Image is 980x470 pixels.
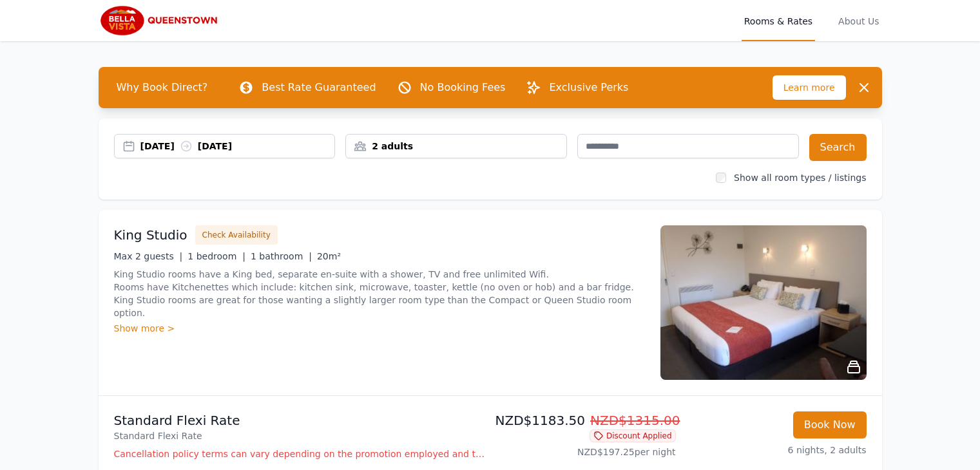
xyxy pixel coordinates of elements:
[590,413,680,428] span: NZD$1315.00
[773,75,846,100] span: Learn more
[346,140,566,153] div: 2 adults
[187,251,245,261] span: 1 bedroom |
[809,134,867,161] button: Search
[793,411,867,438] button: Book Now
[590,429,676,442] span: Discount Applied
[140,140,335,153] div: [DATE] [DATE]
[549,80,628,95] p: Exclusive Perks
[420,80,506,95] p: No Booking Fees
[734,173,866,183] label: Show all room types / listings
[114,322,645,335] div: Show more >
[195,225,278,245] button: Check Availability
[114,226,187,244] h3: King Studio
[317,251,341,261] span: 20m²
[114,251,183,261] span: Max 2 guests |
[495,446,676,458] p: NZD$197.25 per night
[262,80,376,95] p: Best Rate Guaranteed
[686,444,867,456] p: 6 nights, 2 adults
[251,251,312,261] span: 1 bathroom |
[114,268,645,319] p: King Studio rooms have a King bed, separate en-suite with a shower, TV and free unlimited Wifi. R...
[106,75,218,100] span: Why Book Direct?
[99,5,222,36] img: Bella Vista Queenstown
[114,447,485,460] p: Cancellation policy terms can vary depending on the promotion employed and the time of stay of th...
[114,429,485,442] p: Standard Flexi Rate
[495,411,676,429] p: NZD$1183.50
[114,411,485,429] p: Standard Flexi Rate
